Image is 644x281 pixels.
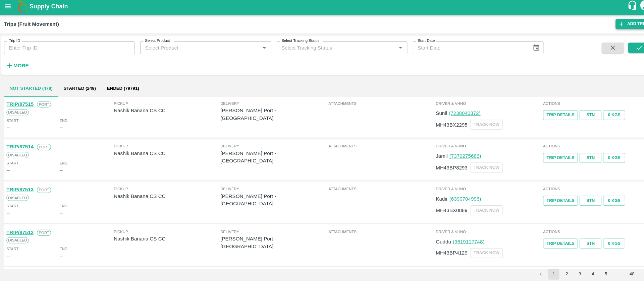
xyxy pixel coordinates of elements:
span: Start [8,159,19,165]
a: (7379275686) [441,152,472,157]
label: Start Date [410,40,427,45]
span: Sunil [428,110,439,116]
p: MH43BP8293 [428,162,459,170]
a: Trip Details [533,235,567,245]
img: logo [17,2,30,15]
span: Driver & VHNo [428,100,531,106]
p: Nashik Banana CS CC [113,232,217,239]
span: Driver & VHNo [428,142,531,148]
span: End [60,242,68,249]
a: STN [568,110,590,120]
div: customer-support [615,2,627,14]
a: STN [568,152,590,161]
a: Add Trip [603,21,637,30]
button: Go to page 2 [550,265,561,276]
span: Attachments [323,184,426,190]
p: Nashik Banana CS CC [113,107,217,114]
label: Select Tracking Status [277,40,314,45]
div: -- [8,207,11,214]
span: Disabled [8,109,30,115]
span: Pickup [113,142,217,148]
div: … [601,267,612,274]
div: account of current user [627,1,639,15]
span: End [60,117,68,123]
span: Port [38,185,51,191]
button: 0 Kgs [591,110,613,120]
span: Delivery [217,184,321,190]
strong: More [14,64,30,69]
span: End [60,201,68,207]
label: Trip ID [10,40,21,45]
span: Delivery [217,100,321,106]
span: Disabled [8,193,30,199]
a: STN [568,235,590,245]
span: Driver & VHNo [428,184,531,190]
a: TRIP/87513 [8,185,34,190]
button: Go to next page [627,265,638,276]
p: [PERSON_NAME] Port - [GEOGRAPHIC_DATA] [217,107,321,122]
button: Ended (79791) [101,81,143,97]
span: Actions [533,226,636,232]
b: Supply Chain [30,5,68,12]
span: Pickup [113,100,217,106]
span: End [60,159,68,165]
span: Attachments [323,100,426,106]
span: Disabled [8,151,30,157]
div: -- [60,207,63,214]
input: Start Date [405,43,517,55]
span: Attachments [323,226,426,232]
span: Actions [533,184,636,190]
button: Go to page 3 [563,265,574,276]
span: Disabled [8,234,30,240]
input: Select Product [141,45,253,53]
label: Select Product [143,40,167,45]
div: -- [8,123,11,131]
input: Select Tracking Status [274,45,378,53]
span: Port [38,143,51,149]
p: Nashik Banana CS CC [113,148,217,156]
a: (9619117748) [444,236,475,241]
p: [PERSON_NAME] Port - [GEOGRAPHIC_DATA] [217,148,321,163]
span: Kadir [428,194,439,199]
button: Started (249) [58,81,100,97]
span: Pickup [113,184,217,190]
a: Supply Chain [30,4,615,13]
div: -- [60,249,63,256]
span: Port [38,227,51,233]
input: Enter Trip ID [5,43,133,55]
button: Choose date [520,43,532,55]
span: Jamil [428,152,439,157]
p: MH43BX0889 [428,204,459,211]
p: [PERSON_NAME] Port - [GEOGRAPHIC_DATA] [217,190,321,205]
a: (7238040372) [440,110,471,116]
p: MH43BX2295 [428,121,459,128]
a: Trip Details [533,110,567,120]
span: Delivery [217,226,321,232]
button: Go to page 5 [589,265,599,276]
p: Nashik Banana CS CC [113,190,217,198]
span: Start [8,201,19,207]
div: Trips (Fruit Movement) [5,21,59,30]
a: TRIP/87514 [8,143,34,148]
button: Go to page 48 [614,265,625,276]
span: Pickup [113,226,217,232]
button: Open [389,45,397,53]
span: Driver & VHNo [428,226,531,232]
span: Delivery [217,142,321,148]
nav: pagination navigation [524,265,639,276]
a: Trip Details [533,152,567,161]
div: -- [8,249,11,256]
div: -- [60,123,63,131]
button: 0 Kgs [591,152,613,161]
span: Guddu [428,236,443,241]
a: TRIP/87512 [8,227,34,232]
a: TRIP/87515 [8,101,34,107]
button: Open [255,45,264,53]
span: Port [38,101,51,107]
div: -- [8,165,11,172]
p: [PERSON_NAME] Port - [GEOGRAPHIC_DATA] [217,232,321,247]
button: Go to page 4 [576,265,587,276]
button: page 1 [538,265,548,276]
span: Actions [533,142,636,148]
a: Trip Details [533,194,567,203]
